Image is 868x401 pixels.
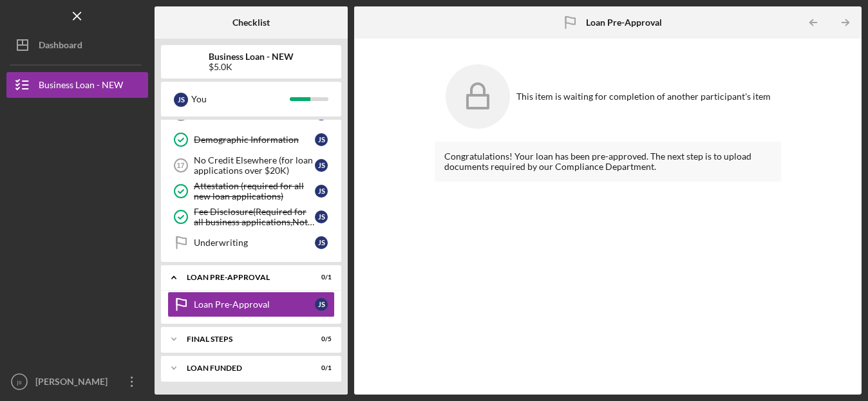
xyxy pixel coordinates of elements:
[232,17,270,28] b: Checklist
[167,127,335,153] a: Demographic Informationjs
[187,335,299,343] div: FINAL STEPS
[308,364,332,372] div: 0 / 1
[191,88,290,110] div: You
[167,292,335,317] a: Loan Pre-Approvaljs
[174,93,188,107] div: j s
[209,51,294,62] b: Business Loan - NEW
[32,369,116,398] div: [PERSON_NAME]
[315,133,328,146] div: j s
[6,32,148,58] button: Dashboard
[308,335,332,343] div: 0 / 5
[167,230,335,256] a: Underwritingjs
[39,32,82,61] div: Dashboard
[6,72,148,98] button: Business Loan - NEW
[315,159,328,172] div: j s
[516,91,771,102] div: This item is waiting for completion of another participant's item
[17,378,22,386] text: js
[187,274,299,281] div: LOAN PRE-APPROVAL
[194,181,315,201] div: Attestation (required for all new loan applications)
[194,238,315,248] div: Underwriting
[167,178,335,204] a: Attestation (required for all new loan applications)js
[6,369,148,395] button: js[PERSON_NAME]
[167,204,335,230] a: Fee Disclosure(Required for all business applications,Not needed for Contractor loans)js
[194,155,315,176] div: No Credit Elsewhere (for loan applications over $20K)
[176,162,184,169] tspan: 17
[315,298,328,311] div: j s
[39,72,123,101] div: Business Loan - NEW
[194,135,315,145] div: Demographic Information
[194,299,315,310] div: Loan Pre-Approval
[167,153,335,178] a: 17No Credit Elsewhere (for loan applications over $20K)js
[209,62,294,72] div: $5.0K
[315,236,328,249] div: j s
[194,207,315,227] div: Fee Disclosure(Required for all business applications,Not needed for Contractor loans)
[315,185,328,198] div: j s
[315,210,328,223] div: j s
[586,17,662,28] b: Loan Pre-Approval
[187,364,299,372] div: LOAN FUNDED
[435,142,781,182] div: Congratulations! Your loan has been pre-approved. The next step is to upload documents required b...
[308,274,332,281] div: 0 / 1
